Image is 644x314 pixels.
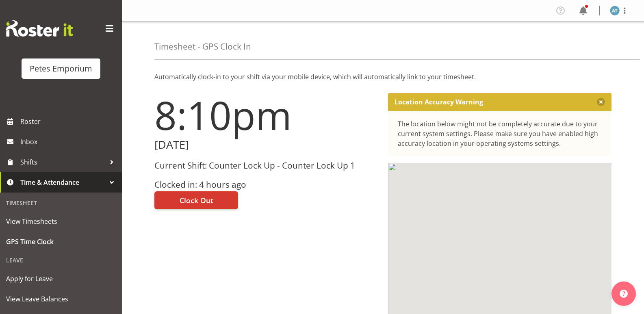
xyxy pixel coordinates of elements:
[620,290,628,298] img: help-xxl-2.png
[2,252,120,269] div: Leave
[154,72,611,82] p: Automatically clock-in to your shift via your mobile device, which will automatically link to you...
[6,293,116,305] span: View Leave Balances
[30,63,92,75] div: Petes Emporium
[20,115,118,128] span: Roster
[154,180,378,189] h3: Clocked in: 4 hours ago
[6,215,116,227] span: View Timesheets
[6,20,73,37] img: Rosterit website logo
[20,136,118,148] span: Inbox
[154,139,378,151] h2: [DATE]
[154,93,378,137] h1: 8:10pm
[2,195,120,211] div: Timesheet
[20,176,106,188] span: Time & Attendance
[2,232,120,252] a: GPS Time Clock
[395,98,483,106] p: Location Accuracy Warning
[610,6,620,15] img: alex-micheal-taniwha5364.jpg
[6,236,116,248] span: GPS Time Clock
[154,42,251,51] h4: Timesheet - GPS Clock In
[154,191,238,209] button: Clock Out
[2,269,120,289] a: Apply for Leave
[6,273,116,285] span: Apply for Leave
[154,161,378,170] h3: Current Shift: Counter Lock Up - Counter Lock Up 1
[20,156,106,168] span: Shifts
[597,98,605,106] button: Close message
[398,119,602,148] div: The location below might not be completely accurate due to your current system settings. Please m...
[2,211,120,232] a: View Timesheets
[2,289,120,309] a: View Leave Balances
[180,195,213,206] span: Clock Out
